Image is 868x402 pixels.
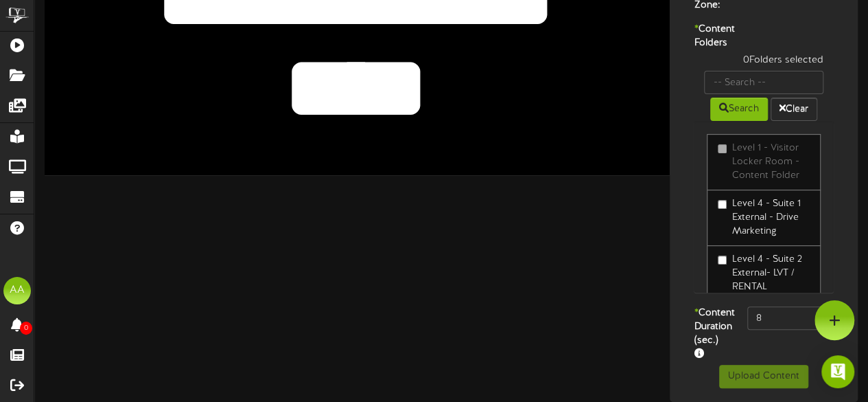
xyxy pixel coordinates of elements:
[20,322,32,335] span: 0
[719,365,808,388] button: Upload Content
[718,256,727,265] input: Level 4 - Suite 2 External- LVT / RENTAL
[710,98,768,121] button: Search
[718,144,727,153] input: Level 1 - Visitor Locker Room - Content Folder
[718,197,810,238] label: Level 4 - Suite 1 External - Drive Marketing
[747,306,834,330] input: 15
[704,71,823,94] input: -- Search --
[683,306,737,361] label: Content Duration (sec.)
[731,143,799,181] span: Level 1 - Visitor Locker Room - Content Folder
[3,277,31,304] div: AA
[718,200,727,209] input: Level 4 - Suite 1 External - Drive Marketing
[771,98,817,121] button: Clear
[821,355,854,388] div: Open Intercom Messenger
[718,253,810,294] label: Level 4 - Suite 2 External- LVT / RENTAL
[683,23,737,50] label: Content Folders
[694,54,834,71] div: 0 Folders selected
